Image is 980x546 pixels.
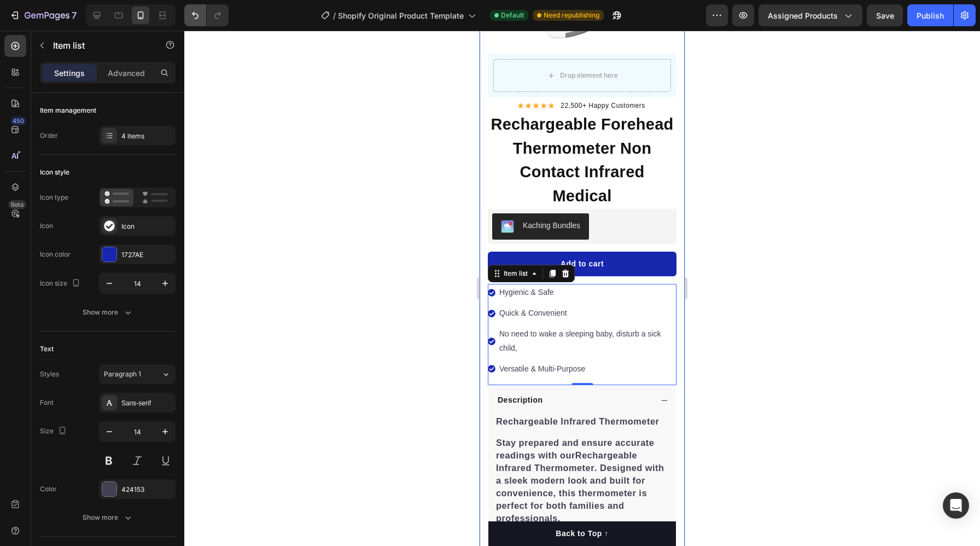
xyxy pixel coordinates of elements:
[480,31,685,546] iframe: Design area
[104,369,141,379] span: Paragraph 1
[99,364,176,384] button: Paragraph 1
[40,398,54,408] div: Font
[121,222,173,231] div: Icon
[333,10,336,21] span: /
[40,167,69,177] div: Icon style
[8,200,26,209] div: Beta
[40,484,57,494] div: Color
[867,4,903,26] button: Save
[121,485,173,495] div: 424153
[40,106,96,115] div: Item management
[83,307,133,318] div: Show more
[40,424,69,439] div: Size
[40,193,68,202] div: Icon type
[53,39,146,52] p: Item list
[108,67,145,79] p: Advanced
[121,398,173,408] div: Sans-serif
[907,4,953,26] button: Publish
[501,10,524,20] span: Default
[40,508,176,527] button: Show more
[54,67,85,79] p: Settings
[4,4,81,26] button: 7
[759,4,862,26] button: Assigned Products
[876,11,894,20] span: Save
[40,276,83,291] div: Icon size
[40,131,58,141] div: Order
[121,131,173,141] div: 4 items
[40,303,176,322] button: Show more
[184,4,229,26] div: Undo/Redo
[544,10,599,20] span: Need republishing
[40,344,54,354] div: Text
[121,250,173,260] div: 1727AE
[40,221,53,231] div: Icon
[943,492,969,519] div: Open Intercom Messenger
[917,10,944,21] div: Publish
[768,10,838,21] span: Assigned Products
[72,9,77,22] p: 7
[40,369,59,379] div: Styles
[40,249,71,259] div: Icon color
[338,10,464,21] span: Shopify Original Product Template
[83,512,133,523] div: Show more
[10,117,26,125] div: 450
